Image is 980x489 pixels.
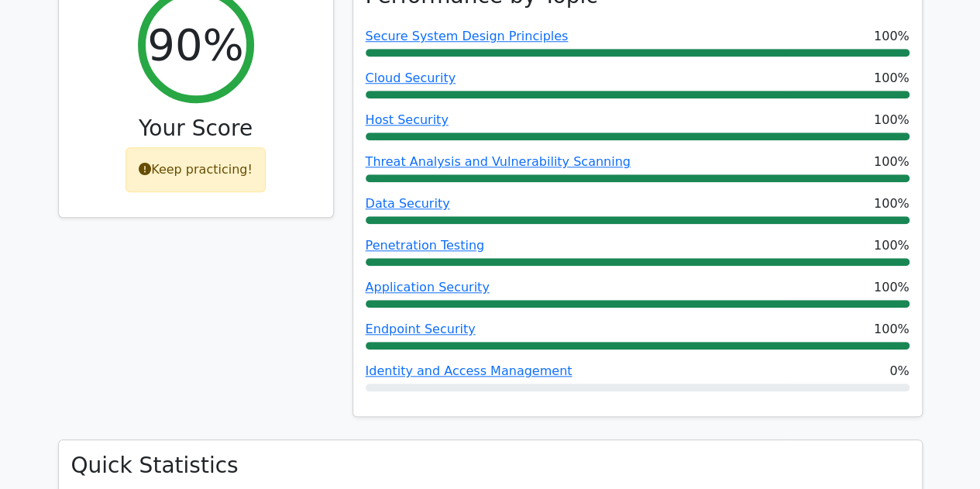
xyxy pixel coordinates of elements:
[71,453,910,479] h3: Quick Statistics
[874,111,910,129] span: 100%
[366,363,573,378] a: Identity and Access Management
[366,29,569,43] a: Secure System Design Principles
[366,154,631,169] a: Threat Analysis and Vulnerability Scanning
[874,27,910,46] span: 100%
[366,196,450,211] a: Data Security
[147,19,243,71] h2: 90%
[126,147,266,192] div: Keep practicing!
[366,238,485,253] a: Penetration Testing
[366,322,476,336] a: Endpoint Security
[874,278,910,297] span: 100%
[874,236,910,255] span: 100%
[71,115,321,142] h3: Your Score
[366,280,490,294] a: Application Security
[874,195,910,213] span: 100%
[366,71,456,85] a: Cloud Security
[366,112,449,127] a: Host Security
[874,320,910,339] span: 100%
[874,69,910,88] span: 100%
[889,362,909,381] span: 0%
[874,153,910,171] span: 100%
